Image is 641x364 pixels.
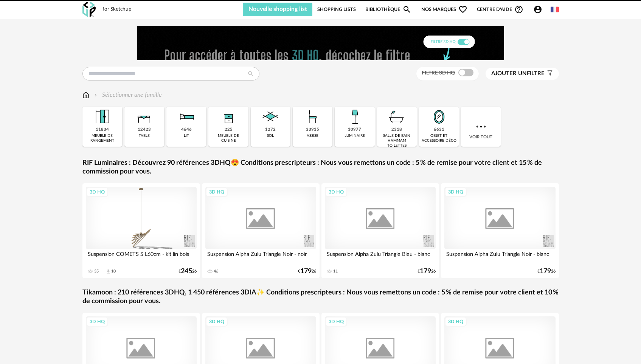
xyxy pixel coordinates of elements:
[184,133,189,138] div: lit
[537,269,556,274] div: € 26
[306,127,319,133] div: 33915
[429,107,449,127] img: Miroir.png
[181,127,192,133] div: 4646
[365,3,411,16] a: BibliothèqueMagnify icon
[458,5,467,14] span: Heart Outline icon
[551,5,559,14] img: fr
[540,269,551,274] span: 179
[441,183,559,278] a: 3D HQ Suspension Alpha Zulu Triangle Noir - blanc €17926
[93,91,162,99] div: Sélectionner une famille
[303,107,323,127] img: Assise.png
[391,127,402,133] div: 2318
[317,3,356,16] a: Shopping Lists
[178,269,197,274] div: € 26
[137,26,504,60] img: FILTRE%20HQ%20NEW_V1%20(4).gif
[86,187,108,197] div: 3D HQ
[202,183,320,278] a: 3D HQ Suspension Alpha Zulu Triangle Noir - noir 46 €17926
[211,133,246,143] div: meuble de cuisine
[402,5,411,14] span: Magnify icon
[444,249,556,264] div: Suspension Alpha Zulu Triangle Noir - blanc
[533,5,546,14] span: Account Circle icon
[307,133,318,138] div: assise
[345,107,365,127] img: Luminaire.png
[94,269,99,274] div: 35
[298,269,316,274] div: € 26
[491,70,545,77] span: filtre
[300,269,312,274] span: 179
[474,120,488,133] img: more.7b13dc1.svg
[206,317,228,327] div: 3D HQ
[134,107,154,127] img: Table.png
[243,3,313,16] button: Nouvelle shopping list
[486,68,559,80] button: Ajouter unfiltre Filter icon
[260,107,281,127] img: Sol.png
[176,107,197,127] img: Literie.png
[225,127,233,133] div: 225
[138,127,151,133] div: 12423
[86,317,108,327] div: 3D HQ
[422,70,455,76] span: Filtre 3D HQ
[214,269,218,274] div: 46
[205,249,317,264] div: Suspension Alpha Zulu Triangle Noir - noir
[325,317,347,327] div: 3D HQ
[333,269,338,274] div: 11
[348,127,361,133] div: 10977
[325,187,347,197] div: 3D HQ
[86,249,197,264] div: Suspension COMETS S L60cm - kit lin bois
[321,183,439,278] a: 3D HQ Suspension Alpha Zulu Triangle Bleu - blanc 11 €17926
[106,269,111,274] span: Download icon
[265,127,276,133] div: 1272
[82,2,96,17] img: OXP
[102,6,132,13] div: for Sketchup
[92,107,112,127] img: Meuble%20de%20rangement.png
[93,91,99,99] img: svg+xml;base64,PHN2ZyB3aWR0aD0iMTYiIGhlaWdodD0iMTYiIHZpZXdCb3g9IjAgMCAxNiAxNiIgZmlsbD0ibm9uZSIgeG...
[96,127,109,133] div: 11834
[181,269,192,274] span: 245
[111,269,116,274] div: 10
[533,5,542,14] span: Account Circle icon
[379,133,414,148] div: salle de bain hammam toilettes
[82,159,559,177] a: RIF Luminaires : Découvrez 90 références 3DHQ😍 Conditions prescripteurs : Nous vous remettons un ...
[477,5,523,14] span: Centre d'aideHelp Circle Outline icon
[434,127,444,133] div: 6631
[545,70,553,77] span: Filter icon
[491,71,527,76] span: Ajouter un
[345,133,365,138] div: luminaire
[514,5,523,14] span: Help Circle Outline icon
[82,288,559,306] a: Tikamoon : 210 références 3DHQ, 1 450 références 3DIA✨ Conditions prescripteurs : Nous vous remet...
[421,3,467,16] span: Nos marques
[445,317,467,327] div: 3D HQ
[418,269,436,274] div: € 26
[267,133,274,138] div: sol
[139,133,150,138] div: table
[206,187,228,197] div: 3D HQ
[421,133,456,143] div: objet et accessoire déco
[420,269,431,274] span: 179
[386,107,407,127] img: Salle%20de%20bain.png
[218,107,239,127] img: Rangement.png
[248,6,307,12] span: Nouvelle shopping list
[325,249,436,264] div: Suspension Alpha Zulu Triangle Bleu - blanc
[85,133,120,143] div: meuble de rangement
[82,91,89,99] img: svg+xml;base64,PHN2ZyB3aWR0aD0iMTYiIGhlaWdodD0iMTciIHZpZXdCb3g9IjAgMCAxNiAxNyIgZmlsbD0ibm9uZSIgeG...
[82,183,200,278] a: 3D HQ Suspension COMETS S L60cm - kit lin bois 35 Download icon 10 €24526
[445,187,467,197] div: 3D HQ
[461,107,501,147] div: Voir tout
